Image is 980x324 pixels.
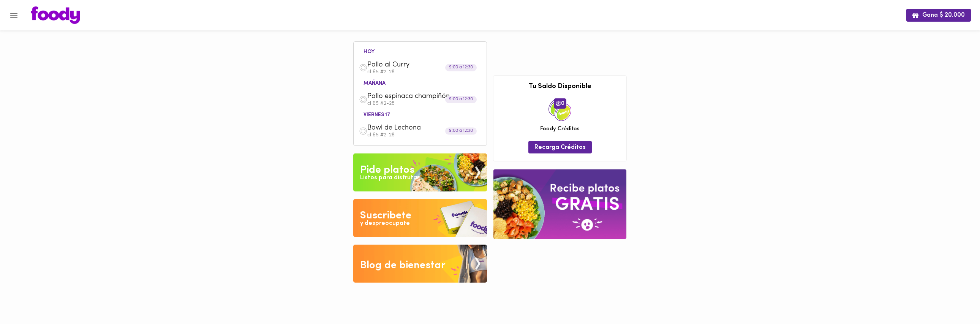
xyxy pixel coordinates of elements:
div: Blog de bienestar [360,258,446,273]
span: 0 [554,98,566,108]
img: Pide un Platos [353,153,487,191]
img: dish.png [359,95,367,104]
div: 9:00 a 12:30 [445,127,477,134]
span: Pollo al Curry [367,61,455,70]
span: Gana $ 20.000 [912,12,965,19]
span: Pollo espinaca champiñón [367,92,455,101]
h3: Tu Saldo Disponible [499,83,621,91]
span: Bowl de Lechona [367,124,455,133]
div: Suscribete [360,208,411,223]
span: Foody Créditos [540,125,580,133]
img: dish.png [359,63,367,72]
img: foody-creditos.png [556,101,561,106]
span: Recarga Créditos [534,144,586,151]
p: cl 65 #2-28 [367,133,481,138]
li: hoy [357,47,381,55]
li: mañana [357,79,392,86]
li: viernes 17 [357,111,396,118]
div: 9:00 a 12:30 [445,64,477,71]
img: dish.png [359,127,367,135]
img: Disfruta bajar de peso [353,199,487,237]
div: 9:00 a 12:30 [445,96,477,103]
img: referral-banner.png [493,169,626,239]
p: cl 65 #2-28 [367,101,481,106]
img: Blog de bienestar [353,245,487,283]
iframe: Messagebird Livechat Widget [936,280,972,316]
div: Pide platos [360,163,414,178]
img: logo.png [31,6,80,24]
button: Recarga Créditos [528,141,592,153]
button: Gana $ 20.000 [906,9,971,21]
p: cl 65 #2-28 [367,70,481,75]
div: y despreocupate [360,219,410,228]
div: Listos para disfrutar [360,174,419,182]
button: Menu [5,6,23,25]
img: credits-package.png [548,98,571,121]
